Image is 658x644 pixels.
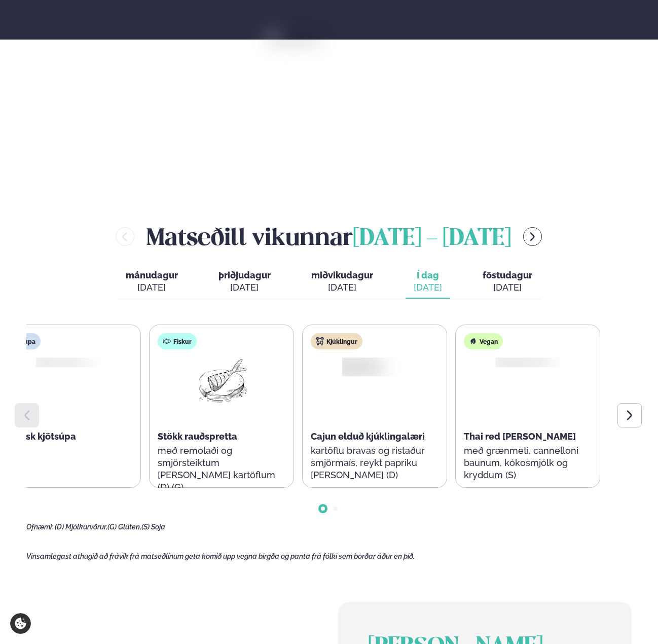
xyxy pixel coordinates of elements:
[210,265,279,299] button: þriðjudagur [DATE]
[336,356,414,378] img: Chicken-thighs.png
[189,357,254,405] img: Fish.png
[158,431,237,442] span: Stökk rauðspretta
[126,281,178,294] div: [DATE]
[414,281,442,294] div: [DATE]
[311,431,425,442] span: Cajun elduð kjúklingalæri
[158,333,197,349] div: Fiskur
[26,523,53,531] span: Ofnæmi:
[464,431,576,442] span: Thai red [PERSON_NAME]
[406,265,450,299] button: Í dag [DATE]
[414,269,442,281] span: Í dag
[469,337,477,345] img: Vegan.svg
[107,523,141,531] span: (G) Glúten,
[483,270,532,280] span: föstudagur
[116,227,134,246] button: menu-btn-left
[147,220,511,253] h2: Matseðill vikunnar
[163,337,171,345] img: fish.svg
[483,281,532,294] div: [DATE]
[10,613,31,634] a: Cookie settings
[31,356,85,368] img: Soup.png
[464,333,503,349] div: Vegan
[353,228,511,250] span: [DATE] - [DATE]
[311,445,438,481] p: kartöflu bravas og ristaður smjörmaís, reykt papriku [PERSON_NAME] (D)
[311,281,373,294] div: [DATE]
[464,445,592,481] p: með grænmeti, cannelloni baunum, kókosmjólk og kryddum (S)
[523,227,542,246] button: menu-btn-right
[316,337,324,345] img: chicken.svg
[158,445,285,493] p: með remolaði og smjörsteiktum [PERSON_NAME] kartöflum (D) (G)
[55,523,107,531] span: (D) Mjólkurvörur,
[474,265,540,299] button: föstudagur [DATE]
[141,523,165,531] span: (S) Soja
[26,552,415,560] span: Vinsamlegast athugið að frávik frá matseðlinum geta komið upp vegna birgða og panta frá fólki sem...
[218,281,271,294] div: [DATE]
[118,265,186,299] button: mánudagur [DATE]
[303,265,381,299] button: miðvikudagur [DATE]
[126,270,178,280] span: mánudagur
[218,270,271,280] span: þriðjudagur
[311,333,362,349] div: Kjúklingur
[311,270,373,280] span: miðvikudagur
[333,507,337,511] span: Go to slide 2
[5,431,76,442] span: Íslensk kjötsúpa
[321,507,325,511] span: Go to slide 1
[490,356,548,368] img: Vegan.png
